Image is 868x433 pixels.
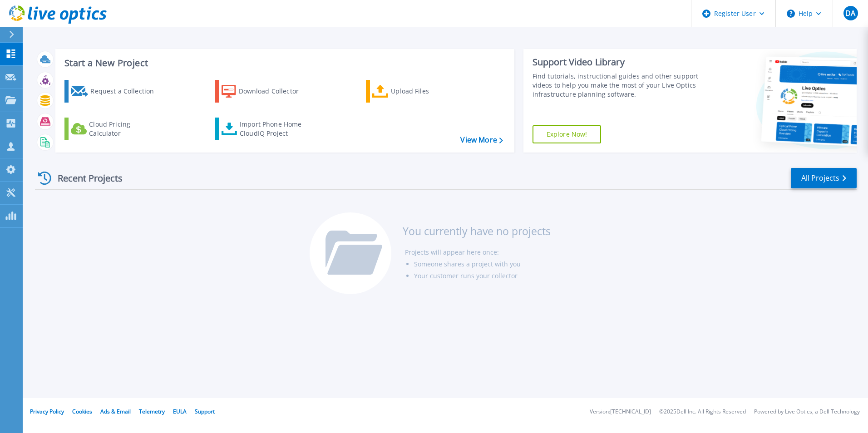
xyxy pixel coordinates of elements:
[590,409,651,415] li: Version: [TECHNICAL_ID]
[139,408,165,415] a: Telemetry
[460,136,503,144] a: View More
[391,82,464,100] div: Upload Files
[366,80,467,103] a: Upload Files
[100,408,131,415] a: Ads & Email
[72,408,92,415] a: Cookies
[405,246,551,258] li: Projects will appear here once:
[89,120,162,138] div: Cloud Pricing Calculator
[30,408,64,415] a: Privacy Policy
[403,226,551,236] h3: You currently have no projects
[791,168,857,188] a: All Projects
[64,80,166,103] a: Request a Collection
[414,270,551,282] li: Your customer runs your collector
[35,167,135,189] div: Recent Projects
[414,258,551,270] li: Someone shares a project with you
[64,58,503,68] h3: Start a New Project
[533,125,602,143] a: Explore Now!
[533,56,702,68] div: Support Video Library
[533,72,702,99] div: Find tutorials, instructional guides and other support videos to help you make the most of your L...
[64,118,166,140] a: Cloud Pricing Calculator
[195,408,215,415] a: Support
[173,408,187,415] a: EULA
[659,409,746,415] li: © 2025 Dell Inc. All Rights Reserved
[239,82,311,100] div: Download Collector
[845,10,855,17] span: DA
[240,120,311,138] div: Import Phone Home CloudIQ Project
[754,409,860,415] li: Powered by Live Optics, a Dell Technology
[90,82,163,100] div: Request a Collection
[215,80,316,103] a: Download Collector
